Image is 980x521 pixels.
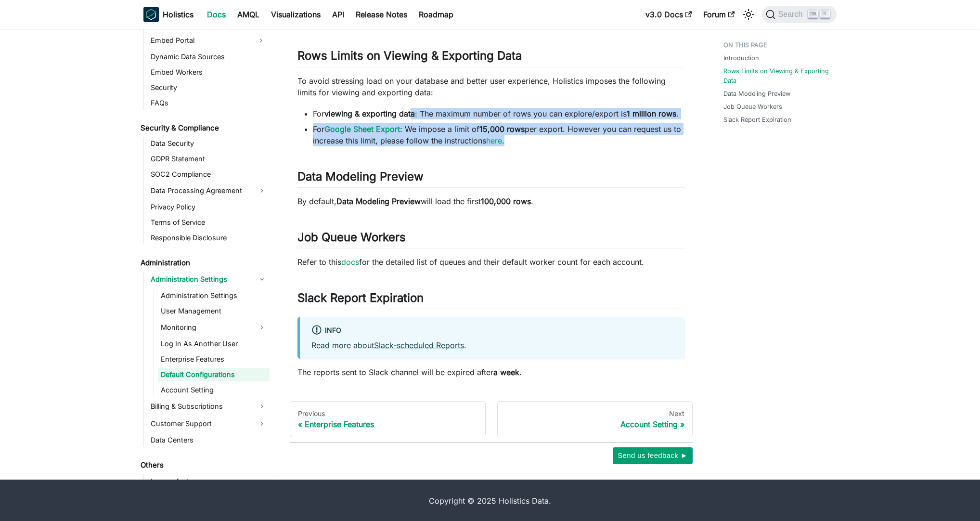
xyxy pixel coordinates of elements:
[297,75,685,98] p: To avoid stressing load on your database and better user experience, Holistics imposes the follow...
[148,216,270,229] a: Terms of Service
[640,7,697,22] a: v3.0 Docs
[297,195,685,207] p: By default, will load the first .
[148,200,270,214] a: Privacy Policy
[324,124,400,134] a: Google Sheet Export
[493,367,519,377] strong: a week
[148,399,270,414] a: Billing & Subscriptions
[148,474,270,489] a: Legacy features
[148,433,270,447] a: Data Centers
[158,289,270,302] a: Administration Settings
[297,230,685,248] h2: Job Queue Workers
[138,121,270,135] a: Security & Compliance
[324,109,415,118] strong: viewing & exporting data
[505,409,685,418] div: Next
[627,109,676,118] strong: 1 million rows
[336,196,421,206] strong: Data Modeling Preview
[138,256,270,270] a: Administration
[479,124,525,134] strong: 15,000 rows
[148,96,270,110] a: FAQs
[158,352,270,366] a: Enterprise Features
[163,9,193,20] b: Holistics
[297,169,685,188] h2: Data Modeling Preview
[148,152,270,166] a: GDPR Statement
[184,495,796,507] div: Copyright © 2025 Holistics Data.
[158,368,270,381] a: Default Configurations
[201,7,232,22] a: Docs
[232,7,265,22] a: AMQL
[481,196,531,206] strong: 100,000 rows
[741,7,756,22] button: Switch between dark and light mode (currently light mode)
[138,458,270,472] a: Others
[374,340,464,350] a: Slack-scheduled Reports
[505,419,685,429] div: Account Setting
[297,291,685,309] h2: Slack Report Expiration
[148,81,270,94] a: Security
[486,136,502,145] a: here
[158,320,270,335] a: Monitoring
[158,383,270,397] a: Account Setting
[143,7,193,22] a: HolisticsHolistics
[290,401,486,438] a: PreviousEnterprise Features
[158,337,270,351] a: Log In As Another User
[148,65,270,79] a: Embed Workers
[311,325,673,337] div: info
[762,6,837,23] button: Search (Ctrl+K)
[297,256,685,268] p: Refer to this for the detailed list of queues and their default worker count for each account.
[148,416,270,431] a: Customer Support
[148,231,270,245] a: Responsible Disclosure
[775,10,809,19] span: Search
[297,366,685,378] p: The reports sent to Slack channel will be expired after .
[413,7,459,22] a: Roadmap
[723,66,831,85] a: Rows Limits on Viewing & Exporting Data
[350,7,413,22] a: Release Notes
[311,339,673,351] p: Read more about .
[297,49,685,67] h2: Rows Limits on Viewing & Exporting Data
[820,10,830,18] kbd: K
[723,89,790,98] a: Data Modeling Preview
[618,449,688,462] span: Send us feedback ►
[143,7,159,22] img: Holistics
[723,53,759,63] a: Introduction
[298,409,477,418] div: Previous
[252,33,270,48] button: Expand sidebar category 'Embed Portal'
[326,7,350,22] a: API
[148,33,252,48] a: Embed Portal
[613,447,693,464] button: Send us feedback ►
[497,401,693,438] a: NextAccount Setting
[148,50,270,64] a: Dynamic Data Sources
[148,272,270,287] a: Administration Settings
[148,168,270,181] a: SOC2 Compliance
[723,102,782,111] a: Job Queue Workers
[148,137,270,150] a: Data Security
[265,7,326,22] a: Visualizations
[158,304,270,318] a: User Management
[298,419,477,429] div: Enterprise Features
[697,7,740,22] a: Forum
[723,115,791,124] a: Slack Report Expiration
[148,183,270,198] a: Data Processing Agreement
[313,108,685,119] li: For : The maximum number of rows you can explore/export is .
[313,123,685,146] li: For : We impose a limit of per export. However you can request us to increase this limit, please ...
[341,257,359,267] a: docs
[290,401,693,438] nav: Docs pages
